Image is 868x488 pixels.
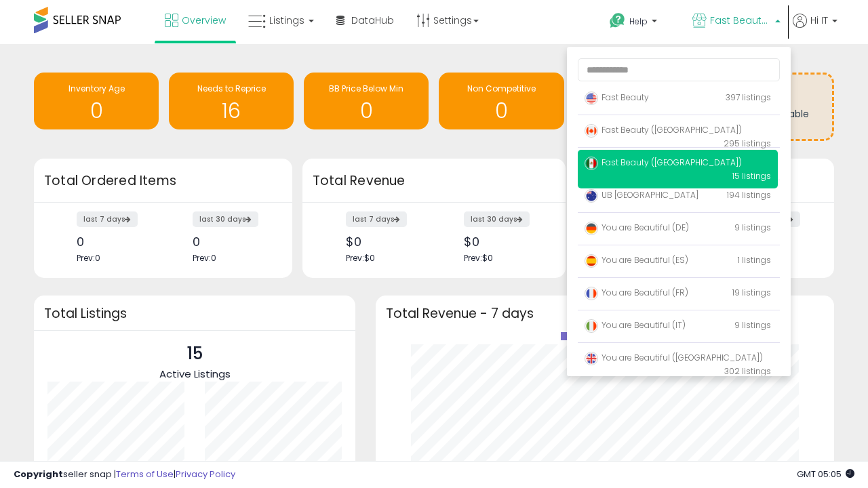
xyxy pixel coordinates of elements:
a: BB Price Below Min 0 [304,73,429,129]
img: uk.png [585,352,598,365]
span: UB [GEOGRAPHIC_DATA] [585,189,698,201]
div: $0 [346,235,424,249]
h3: Total Revenue [313,171,555,190]
span: 302 listings [724,365,771,377]
i: Get Help [609,12,626,29]
a: Non Competitive 0 [439,73,564,129]
span: Needs to Reprice [197,83,266,94]
img: spain.png [585,254,598,268]
img: italy.png [585,319,598,333]
span: 9 listings [734,319,771,331]
span: Hi IT [810,14,828,27]
a: Inventory Age 0 [34,73,159,129]
h1: 0 [311,100,422,122]
span: 1 listings [738,254,771,266]
img: france.png [585,287,598,300]
label: last 7 days [77,211,138,227]
span: 397 listings [726,91,771,103]
span: 9 listings [734,222,771,233]
label: last 30 days [193,211,258,227]
span: BB Price Below Min [329,83,403,94]
h1: 0 [446,100,557,122]
span: Listings [269,14,304,27]
a: Terms of Use [116,468,174,481]
span: 15 listings [732,170,771,182]
img: usa.png [585,91,598,105]
a: Hi IT [793,14,837,44]
h3: Total Ordered Items [44,171,282,190]
div: 0 [77,235,153,249]
span: Active Listings [159,367,231,381]
div: seller snap | | [14,468,235,481]
span: DataHub [351,14,394,27]
span: Help [629,16,648,27]
span: Prev: $0 [464,252,493,264]
img: mexico.png [585,157,598,170]
img: australia.png [585,189,598,203]
span: You are Beautiful (DE) [585,222,689,233]
span: 19 listings [732,287,771,298]
span: You are Beautiful (ES) [585,254,688,266]
span: 194 listings [727,189,771,201]
span: You are Beautiful (FR) [585,287,688,298]
label: last 30 days [464,211,530,227]
span: Fast Beauty ([GEOGRAPHIC_DATA]) [585,157,742,168]
span: Fast Beauty [585,91,649,103]
label: last 7 days [346,211,407,227]
strong: Copyright [14,468,63,481]
div: $0 [464,235,542,249]
img: canada.png [585,124,598,138]
a: Needs to Reprice 16 [169,73,294,129]
a: Help [599,2,680,44]
span: Prev: $0 [346,252,375,264]
span: 295 listings [724,138,771,149]
span: Inventory Age [68,83,125,94]
h3: Total Revenue - 7 days [386,308,824,319]
h1: 16 [176,100,287,122]
span: Non Competitive [467,83,536,94]
h3: Total Listings [44,308,345,319]
span: You are Beautiful (IT) [585,319,686,331]
span: Fast Beauty ([GEOGRAPHIC_DATA]) [585,124,742,136]
a: Privacy Policy [176,468,235,481]
span: Fast Beauty ([GEOGRAPHIC_DATA]) [710,14,771,27]
p: 15 [159,341,231,367]
span: You are Beautiful ([GEOGRAPHIC_DATA]) [585,352,763,363]
h1: 0 [41,100,152,122]
img: germany.png [585,222,598,235]
span: Prev: 0 [193,252,216,264]
span: Prev: 0 [77,252,100,264]
div: 0 [193,235,269,249]
span: 2025-10-12 05:05 GMT [797,468,854,481]
span: Overview [182,14,226,27]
